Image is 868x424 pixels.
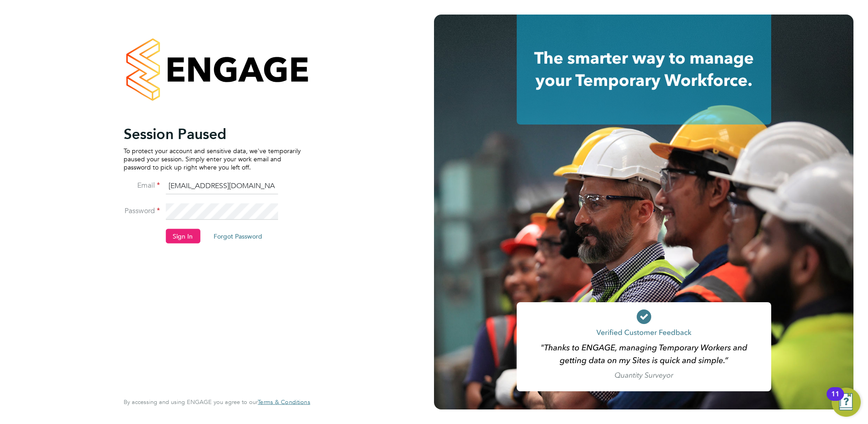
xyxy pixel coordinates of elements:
div: 11 [831,394,839,406]
h2: Session Paused [124,125,301,143]
a: Terms & Conditions [258,399,310,406]
button: Sign In [165,229,200,243]
button: Open Resource Center, 11 new notifications [832,388,861,417]
span: By accessing and using ENGAGE you agree to our [124,398,310,406]
p: To protect your account and sensitive data, we've temporarily paused your session. Simply enter y... [124,146,301,171]
input: Enter your work email... [165,178,278,195]
label: Email [124,180,160,190]
button: Forgot Password [206,229,269,243]
label: Password [124,206,160,215]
